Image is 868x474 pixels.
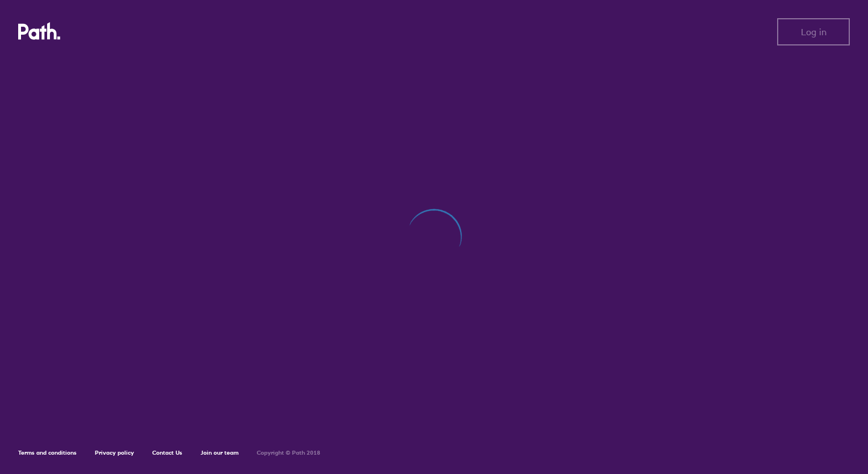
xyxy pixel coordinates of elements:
[257,450,320,456] h6: Copyright © Path 2018
[777,18,850,45] button: Log in
[152,449,182,456] a: Contact Us
[95,449,134,456] a: Privacy policy
[801,27,827,37] span: Log in
[201,449,239,456] a: Join our team
[18,449,77,456] a: Terms and conditions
